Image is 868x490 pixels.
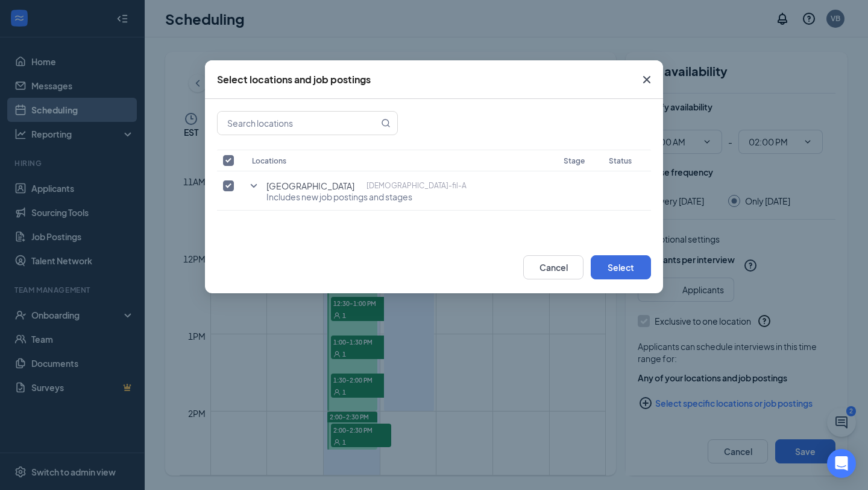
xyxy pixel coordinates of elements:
span: [GEOGRAPHIC_DATA] [266,180,354,192]
th: Stage [558,150,603,171]
button: Select [591,255,651,279]
svg: MagnifyingGlass [381,118,391,128]
span: Includes new job postings and stages [266,191,467,203]
th: Status [603,150,651,171]
svg: SmallChevronDown [247,179,261,193]
div: Select locations and job postings [217,73,371,86]
svg: Cross [640,72,654,87]
th: Locations [246,150,558,171]
div: Open Intercom Messenger [827,449,856,478]
input: Search locations [218,112,379,135]
p: [DEMOGRAPHIC_DATA]-fil-A [366,180,467,192]
button: Close [631,60,663,99]
button: Cancel [523,255,583,279]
